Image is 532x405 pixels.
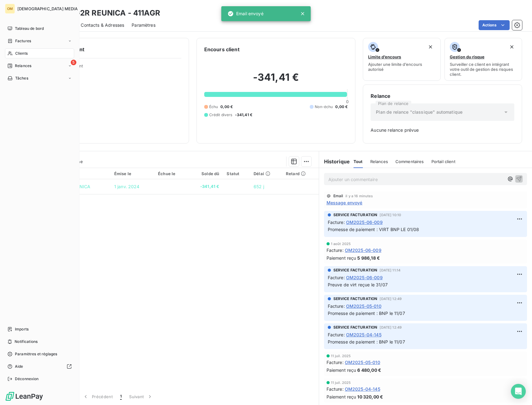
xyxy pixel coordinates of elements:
span: Déconnexion [15,376,39,382]
span: Plan de relance "classique" automatique [376,109,462,115]
span: Facture : [328,219,345,225]
h2: -341,41 € [204,71,348,90]
span: 5 986,18 € [357,255,380,261]
h6: Informations client [38,46,181,53]
div: Statut [227,171,246,176]
span: Paramètres et réglages [15,351,57,357]
span: Facture : [327,359,344,366]
span: Aide [15,364,23,369]
span: Limite d’encours [368,54,401,59]
span: Tableau de bord [15,26,44,31]
span: Preuve de virt reçue le 31/07 [328,282,388,287]
span: Non-échu [315,104,333,110]
span: Promesse de paiement : BNP le 11/07 [328,311,405,316]
div: Open Intercom Messenger [511,384,526,399]
button: Suivant [125,390,157,403]
span: Facture : [328,331,345,338]
span: -341,41 € [235,112,252,118]
span: 0 [346,99,349,104]
span: 10 320,00 € [357,394,383,400]
span: OM2025-04-145 [346,331,381,338]
div: Retard [286,171,315,176]
span: Ajouter une limite d’encours autorisé [368,62,435,72]
span: Paramètres [132,22,156,28]
button: Limite d’encoursAjouter une limite d’encours autorisé [363,38,440,81]
h3: GIE AG2R REUNICA - 411AGR [55,7,160,19]
span: Message envoyé [327,199,363,206]
span: OM2025-06-009 [345,247,381,253]
span: 1 janv. 2024 [114,184,140,189]
span: Propriétés Client [50,63,181,72]
span: Gestion du risque [450,54,485,59]
div: OM [5,4,15,14]
span: Relances [15,63,31,69]
span: Commentaires [395,159,424,164]
span: Imports [15,326,29,332]
span: SERVICE FACTURATION [333,296,377,302]
span: OM2025-06-009 [346,219,383,225]
span: OM2025-04-145 [345,386,380,392]
span: Crédit divers [209,112,232,118]
span: Facture : [328,303,345,309]
span: Paiement reçu [327,255,356,261]
span: Facture : [328,274,345,281]
span: SERVICE FACTURATION [333,325,377,330]
span: Notifications [15,339,38,344]
span: Tâches [15,75,28,81]
span: 652 j [254,184,264,189]
div: Solde dû [191,171,219,176]
span: -341,41 € [191,184,219,190]
span: Factures [15,38,31,44]
span: 1 [120,394,122,400]
span: Paiement reçu [327,367,356,373]
h6: Historique [319,158,350,165]
span: [DATE] 12:49 [380,325,402,329]
img: Logo LeanPay [5,391,43,401]
button: Gestion du risqueSurveiller ce client en intégrant votre outil de gestion des risques client. [444,38,522,81]
h6: Relance [371,92,514,100]
span: 5 [71,60,76,65]
span: il y a 16 minutes [345,194,373,198]
span: SERVICE FACTURATION [333,212,377,218]
button: Actions [479,20,510,30]
span: 11 juil. 2025 [331,354,351,358]
span: [DATE] 11:14 [380,268,400,272]
span: [DATE] 12:49 [380,297,402,301]
div: Email envoyé [228,8,264,19]
span: OM2025-06-009 [346,274,383,281]
span: Tout [354,159,363,164]
span: 0,00 € [335,104,348,110]
span: [DATE] 10:10 [380,213,401,217]
button: Précédent [79,390,116,403]
span: Promesse de paiement : VIRT BNP LE 01/08 [328,227,419,232]
span: Surveiller ce client en intégrant votre outil de gestion des risques client. [450,62,517,77]
span: Relances [370,159,388,164]
span: Échu [209,104,218,110]
span: OM2025-05-010 [345,359,380,366]
span: Contacts & Adresses [81,22,124,28]
span: Clients [15,51,28,56]
span: OM2025-05-010 [346,303,381,309]
span: Facture : [327,386,344,392]
a: Aide [5,362,74,371]
span: Promesse de paiement : BNP le 11/07 [328,339,405,344]
span: 11 juil. 2025 [331,381,351,385]
span: Aucune relance prévue [371,127,514,133]
span: Email [333,194,343,198]
div: Émise le [114,171,151,176]
span: [DEMOGRAPHIC_DATA] MEDIA [17,6,78,11]
span: 1 août 2025 [331,242,351,246]
button: 1 [116,390,125,403]
span: 0,00 € [220,104,233,110]
div: Délai [254,171,278,176]
h6: Encours client [204,46,240,53]
div: Échue le [158,171,184,176]
span: SERVICE FACTURATION [333,267,377,273]
span: Portail client [431,159,455,164]
span: 6 480,00 € [357,367,381,373]
span: Paiement reçu [327,394,356,400]
span: Facture : [327,247,344,253]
